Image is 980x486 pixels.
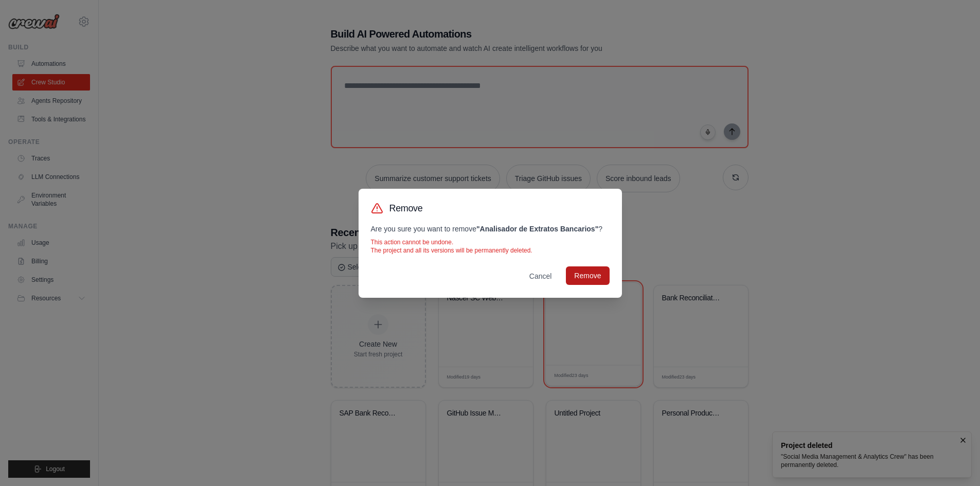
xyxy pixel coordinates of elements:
strong: " Analisador de Extratos Bancarios " [476,225,598,233]
p: Are you sure you want to remove ? [371,224,610,234]
p: This action cannot be undone. [371,238,610,246]
h3: Remove [389,201,423,215]
button: Remove [566,266,609,285]
p: The project and all its versions will be permanently deleted. [371,246,610,255]
button: Cancel [521,267,560,285]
